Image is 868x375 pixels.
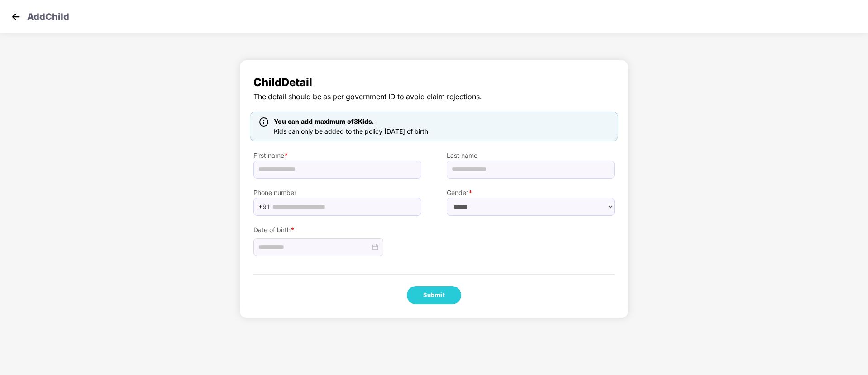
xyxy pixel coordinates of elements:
label: First name [253,151,421,161]
span: Kids can only be added to the policy [DATE] of birth. [274,127,430,135]
span: Child Detail [253,74,615,91]
button: Submit [407,286,461,304]
img: icon [259,117,268,127]
span: +91 [258,200,271,214]
img: svg+xml;base64,PHN2ZyB4bWxucz0iaHR0cDovL3d3dy53My5vcmcvMjAwMC9zdmciIHdpZHRoPSIzMCIgaGVpZ2h0PSIzMC... [9,10,23,24]
label: Date of birth [253,225,421,235]
span: The detail should be as per government ID to avoid claim rejections. [253,91,615,102]
label: Gender [447,188,615,198]
p: Add Child [27,10,69,21]
label: Phone number [253,188,421,198]
span: You can add maximum of 3 Kids. [274,117,374,125]
label: Last name [447,151,615,161]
